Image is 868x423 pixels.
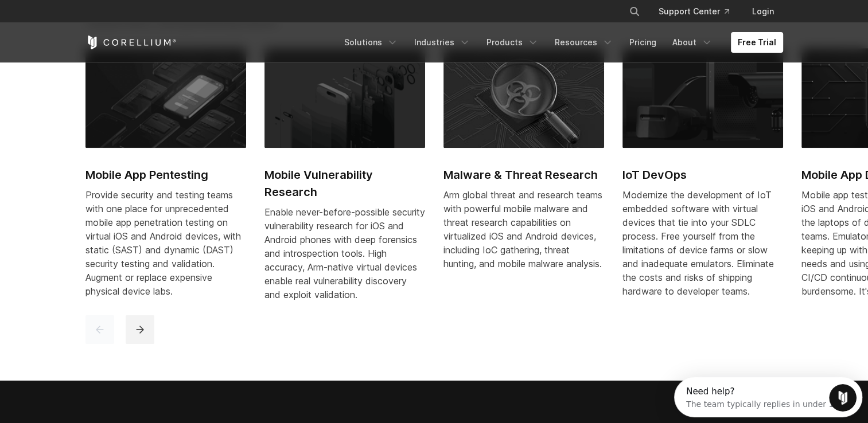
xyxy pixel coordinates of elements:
[624,1,645,22] button: Search
[264,48,425,148] img: Mobile Vulnerability Research
[85,188,246,298] div: Provide security and testing teams with one place for unprecedented mobile app penetration testin...
[622,32,663,53] a: Pricing
[12,19,165,31] div: The team typically replies in under 1h
[126,315,154,344] button: next
[480,32,546,53] a: Products
[264,205,425,301] div: Enable never-before-possible security vulnerability research for iOS and Android phones with deep...
[85,48,246,148] img: Mobile App Pentesting
[443,166,604,183] h2: Malware & Threat Research
[548,32,620,53] a: Resources
[12,10,165,19] div: Need help?
[407,32,477,53] a: Industries
[264,166,425,201] h2: Mobile Vulnerability Research
[731,32,783,53] a: Free Trial
[674,377,862,417] iframe: Intercom live chat discovery launcher
[337,32,783,53] div: Navigation Menu
[649,1,738,22] a: Support Center
[622,166,783,183] h2: IoT DevOps
[622,48,783,148] img: IoT DevOps
[337,32,405,53] a: Solutions
[85,36,177,49] a: Corellium Home
[622,188,783,298] div: Modernize the development of IoT embedded software with virtual devices that tie into your SDLC p...
[264,48,425,315] a: Mobile Vulnerability Research Mobile Vulnerability Research Enable never-before-possible security...
[443,188,604,271] div: Arm global threat and research teams with powerful mobile malware and threat research capabilitie...
[829,384,857,412] iframe: Intercom live chat
[743,1,783,22] a: Login
[665,32,719,53] a: About
[5,5,198,36] div: Open Intercom Messenger
[443,48,604,284] a: Malware & Threat Research Malware & Threat Research Arm global threat and research teams with pow...
[85,48,246,312] a: Mobile App Pentesting Mobile App Pentesting Provide security and testing teams with one place for...
[622,48,783,312] a: IoT DevOps IoT DevOps Modernize the development of IoT embedded software with virtual devices tha...
[615,1,783,22] div: Navigation Menu
[443,48,604,148] img: Malware & Threat Research
[85,166,246,183] h2: Mobile App Pentesting
[85,315,114,344] button: previous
